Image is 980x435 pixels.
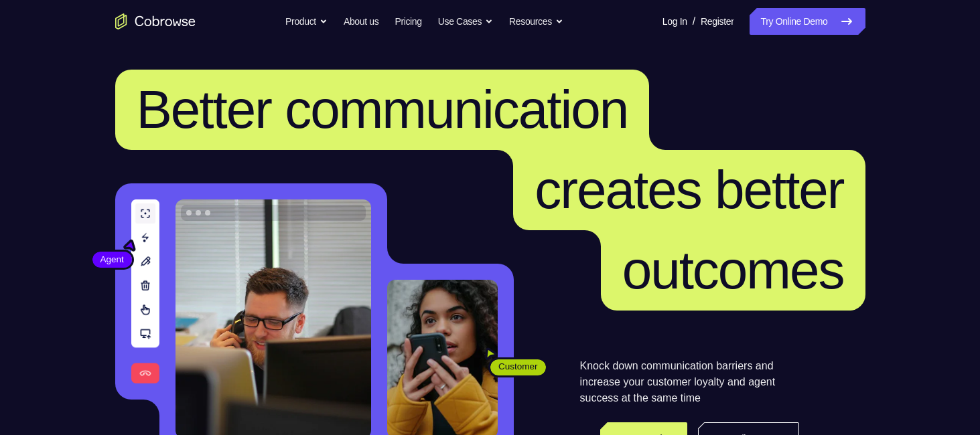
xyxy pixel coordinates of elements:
[693,13,695,29] span: /
[137,80,628,139] span: Better communication
[622,240,844,300] span: outcomes
[115,13,196,29] a: Go to the home page
[395,8,421,35] a: Pricing
[580,358,799,406] p: Knock down communication barriers and increase your customer loyalty and agent success at the sam...
[535,160,843,220] span: creates better
[701,8,733,35] a: Register
[344,8,378,35] a: About us
[750,8,865,35] a: Try Online Demo
[285,8,328,35] button: Product
[509,8,563,35] button: Resources
[662,8,687,35] a: Log In
[438,8,493,35] button: Use Cases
